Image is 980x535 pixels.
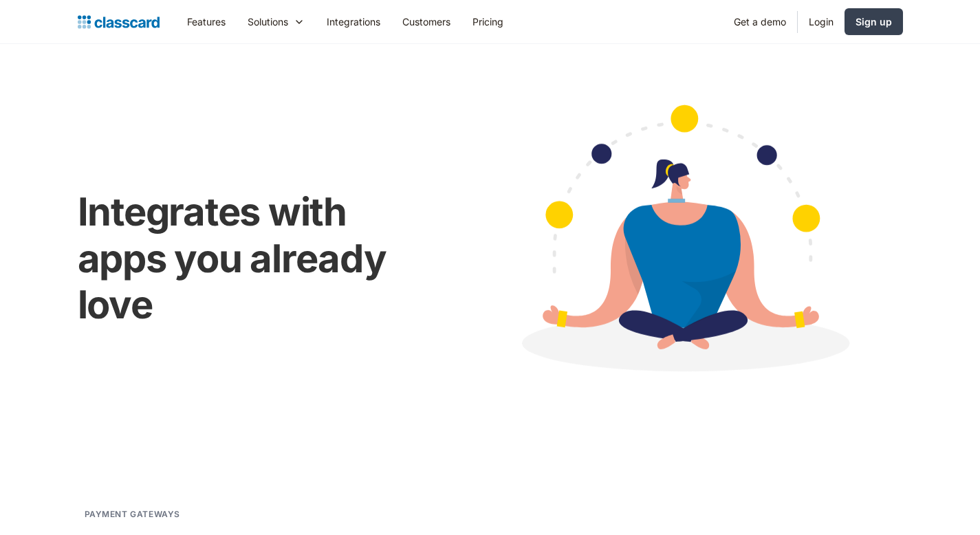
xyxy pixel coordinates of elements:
[78,189,435,328] h1: Integrates with apps you already love
[461,6,514,37] a: Pricing
[391,6,461,37] a: Customers
[248,14,288,29] div: Solutions
[176,6,237,37] a: Features
[78,12,160,32] a: home
[237,6,316,37] div: Solutions
[723,6,797,37] a: Get a demo
[798,6,845,37] a: Login
[316,6,391,37] a: Integrations
[462,78,903,408] img: Cartoon image showing connected apps
[845,8,903,35] a: Sign up
[856,14,892,29] div: Sign up
[85,507,181,521] h2: Payment gateways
